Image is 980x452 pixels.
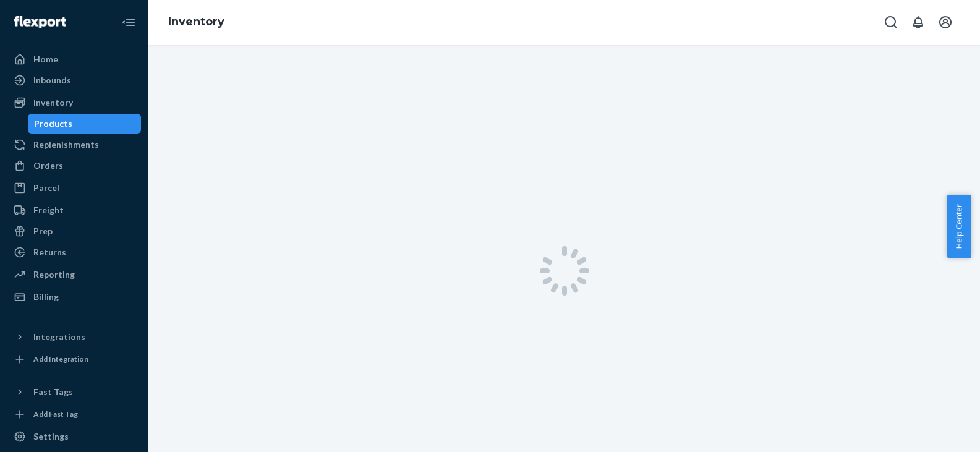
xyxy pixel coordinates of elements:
[7,221,141,241] a: Prep
[33,160,63,172] div: Orders
[7,327,141,347] button: Integrations
[33,354,88,364] div: Add Integration
[34,117,72,130] div: Products
[7,200,141,220] a: Freight
[7,49,141,69] a: Home
[7,178,141,198] a: Parcel
[33,246,66,258] div: Returns
[33,74,71,87] div: Inbounds
[33,331,85,343] div: Integrations
[7,93,141,113] a: Inventory
[33,139,99,151] div: Replenishments
[7,242,141,262] a: Returns
[33,268,75,281] div: Reporting
[28,114,142,134] a: Products
[14,16,66,28] img: Flexport logo
[7,407,141,422] a: Add Fast Tag
[33,225,53,237] div: Prep
[168,15,224,28] a: Inventory
[933,10,958,35] button: Open account menu
[33,204,64,216] div: Freight
[158,4,234,40] ol: breadcrumbs
[947,195,971,258] button: Help Center
[906,10,931,35] button: Open notifications
[33,182,59,194] div: Parcel
[7,382,141,402] button: Fast Tags
[116,10,141,35] button: Close Navigation
[33,53,58,66] div: Home
[7,156,141,176] a: Orders
[7,287,141,307] a: Billing
[33,409,78,419] div: Add Fast Tag
[33,430,69,443] div: Settings
[7,135,141,155] a: Replenishments
[33,386,73,398] div: Fast Tags
[33,291,59,303] div: Billing
[7,352,141,367] a: Add Integration
[879,10,903,35] button: Open Search Box
[33,96,73,109] div: Inventory
[7,265,141,284] a: Reporting
[7,70,141,90] a: Inbounds
[7,427,141,446] a: Settings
